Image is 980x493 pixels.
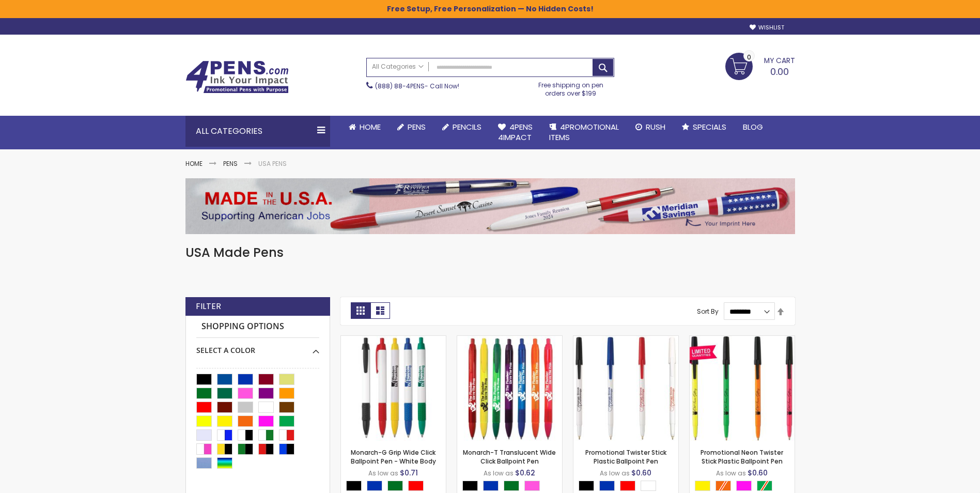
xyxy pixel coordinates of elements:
[341,336,446,441] img: Monarch-G Grip Wide Click Ballpoint Pen - White Body
[697,307,719,316] label: Sort By
[527,77,614,98] div: Free shipping on pen orders over $199
[185,60,289,94] img: 4Pens Custom Pens and Promotional Products
[223,159,238,168] a: Pens
[408,121,426,132] span: Pens
[600,469,630,477] span: As low as
[457,335,562,344] a: Monarch-T Translucent Wide Click Ballpoint Pen
[457,336,562,441] img: Monarch-T Translucent Wide Click Ballpoint Pen
[351,302,370,319] strong: Grid
[408,481,424,491] div: Red
[725,53,795,79] a: 0.00 0
[462,481,478,491] div: Black
[372,63,424,71] span: All Categories
[504,481,519,491] div: Green
[693,121,726,132] span: Specials
[641,481,656,491] div: White
[375,82,425,90] a: (888) 88-4PENS
[453,121,481,132] span: Pencils
[695,481,710,491] div: Neon Yellow
[434,116,490,138] a: Pencils
[735,116,771,138] a: Blog
[573,335,678,344] a: Promotional Twister Stick Plastic Ballpoint Pen
[627,116,674,138] a: Rush
[646,121,665,132] span: Rush
[524,481,540,491] div: Pink
[483,481,499,491] div: Blue
[389,116,434,138] a: Pens
[674,116,735,138] a: Specials
[375,82,459,90] span: - Call Now!
[185,244,795,261] h1: USA Made Pens
[770,65,789,78] span: 0.00
[463,448,556,465] a: Monarch-T Translucent Wide Click Ballpoint Pen
[736,481,752,491] div: Neon Pink
[620,481,635,491] div: Red
[549,121,619,143] span: 4PROMOTIONAL ITEMS
[631,468,651,478] span: $0.60
[367,58,429,75] a: All Categories
[360,121,381,132] span: Home
[585,448,666,465] a: Promotional Twister Stick Plastic Ballpoint Pen
[484,469,514,477] span: As low as
[541,116,627,149] a: 4PROMOTIONALITEMS
[341,335,446,344] a: Monarch-G Grip Wide Click Ballpoint Pen - White Body
[599,481,615,491] div: Blue
[196,338,319,356] div: Select A Color
[400,468,418,478] span: $0.71
[368,469,398,477] span: As low as
[346,481,362,491] div: Black
[579,481,594,491] div: Black
[515,468,535,478] span: $0.62
[185,159,203,168] a: Home
[750,24,784,32] a: Wishlist
[690,335,795,344] a: Promotional Neon Twister Stick Plastic Ballpoint Pen
[185,178,795,234] img: USA Pens
[196,301,221,312] strong: Filter
[340,116,389,138] a: Home
[490,116,541,149] a: 4Pens4impact
[367,481,382,491] div: Blue
[716,469,746,477] span: As low as
[387,481,403,491] div: Green
[196,316,319,338] strong: Shopping Options
[743,121,763,132] span: Blog
[747,52,751,62] span: 0
[498,121,533,143] span: 4Pens 4impact
[573,336,678,441] img: Promotional Twister Stick Plastic Ballpoint Pen
[690,336,795,441] img: Promotional Neon Twister Stick Plastic Ballpoint Pen
[701,448,783,465] a: Promotional Neon Twister Stick Plastic Ballpoint Pen
[185,116,330,147] div: All Categories
[748,468,768,478] span: $0.60
[258,159,287,168] strong: USA Pens
[351,448,436,465] a: Monarch-G Grip Wide Click Ballpoint Pen - White Body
